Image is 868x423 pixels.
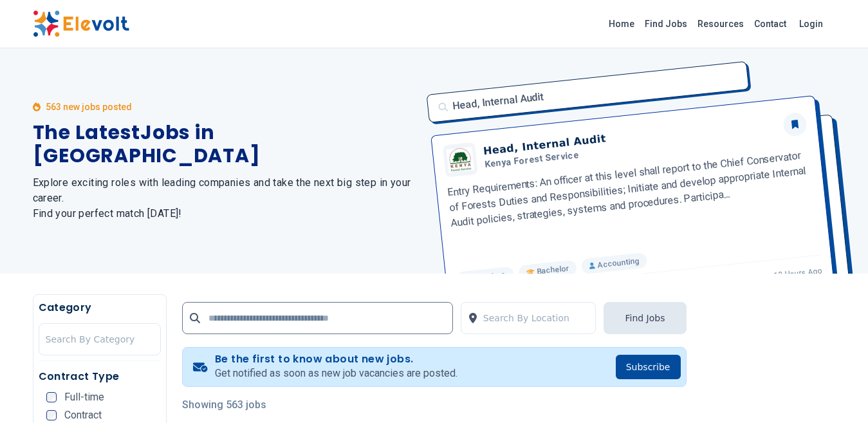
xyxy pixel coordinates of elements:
[64,392,104,402] span: Full-time
[215,366,457,381] p: Get notified as soon as new job vacancies are posted.
[46,410,57,420] input: Contract
[182,397,687,413] p: Showing 563 jobs
[692,14,749,34] a: Resources
[604,14,640,34] a: Home
[749,14,791,34] a: Contact
[39,369,161,384] h5: Contract Type
[33,10,129,37] img: Elevolt
[39,300,161,315] h5: Category
[215,353,457,366] h4: Be the first to know about new jobs.
[33,121,419,167] h1: The Latest Jobs in [GEOGRAPHIC_DATA]
[804,361,868,423] iframe: Chat Widget
[64,410,102,420] span: Contract
[46,100,132,113] p: 563 new jobs posted
[616,355,681,379] button: Subscribe
[46,392,57,402] input: Full-time
[791,11,831,37] a: Login
[33,175,419,221] h2: Explore exciting roles with leading companies and take the next big step in your career. Find you...
[604,302,686,334] button: Find Jobs
[640,14,692,34] a: Find Jobs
